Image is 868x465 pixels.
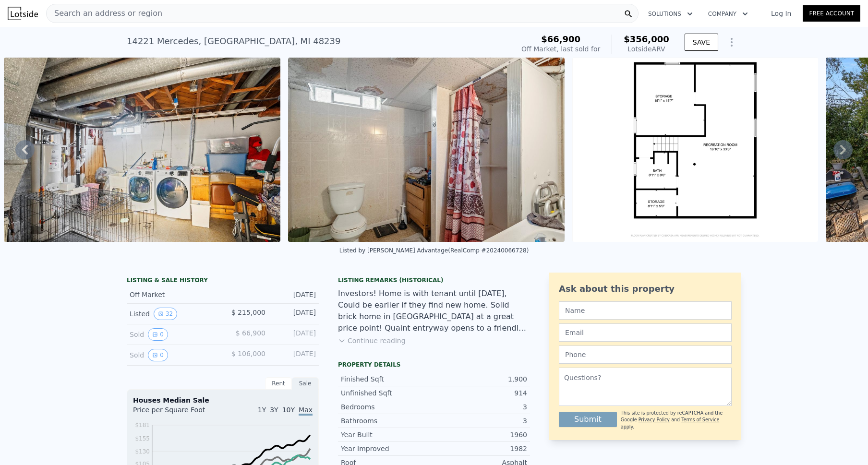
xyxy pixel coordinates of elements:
span: Max [299,406,313,416]
div: Bedrooms [341,402,434,412]
div: Keywords by Traffic [106,57,162,63]
button: Submit [559,412,617,427]
div: LISTING & SALE HISTORY [127,276,319,286]
div: 914 [434,388,527,398]
div: Year Improved [341,444,434,453]
button: Solutions [640,5,700,23]
img: tab_keywords_by_traffic_grey.svg [96,56,103,63]
button: Show Options [722,33,741,52]
a: Log In [759,9,803,18]
div: [DATE] [273,308,316,320]
div: Unfinished Sqft [341,388,434,398]
span: Search an address or region [47,8,162,19]
span: 10Y [282,406,295,414]
tspan: $181 [135,422,150,429]
div: Sold [130,349,215,361]
div: 1,900 [434,374,527,384]
div: This site is protected by reCAPTCHA and the Google and apply. [621,410,732,430]
div: Lotside ARV [624,44,669,54]
span: $66,900 [541,34,580,44]
div: 3 [434,416,527,426]
span: $ 215,000 [231,309,265,316]
tspan: $155 [135,435,150,442]
button: SAVE [685,34,718,51]
div: Property details [338,361,530,369]
div: Investors! Home is with tenant until [DATE], Could be earlier if they find new home. Solid brick ... [338,288,530,334]
div: Bathrooms [341,416,434,426]
img: logo_orange.svg [15,15,23,23]
span: $356,000 [624,34,669,44]
img: Sale: 139676208 Parcel: 46481863 [288,58,565,242]
div: Listed by [PERSON_NAME] Advantage (RealComp #20240066728) [339,247,529,254]
div: Price per Square Foot [133,405,223,420]
a: Free Account [803,5,860,22]
div: Ask about this property [559,282,732,296]
div: Houses Median Sale [133,395,313,405]
div: Sold [130,328,215,341]
div: 14221 Mercedes , [GEOGRAPHIC_DATA] , MI 48239 [127,35,340,48]
span: $ 106,000 [231,350,265,358]
div: [DATE] [273,328,316,341]
span: $ 66,900 [236,329,265,337]
button: View historical data [148,349,168,361]
input: Name [559,301,732,320]
div: 3 [434,402,527,412]
div: Listed [130,308,215,320]
span: 3Y [270,406,278,414]
img: website_grey.svg [15,25,23,33]
div: Off Market [130,290,215,299]
button: View historical data [154,308,177,320]
span: 1Y [258,406,266,414]
img: Sale: 139676208 Parcel: 46481863 [4,58,280,242]
div: Domain Overview [36,57,86,63]
div: Off Market, last sold for [521,44,600,54]
div: Domain: [DOMAIN_NAME] [25,25,106,33]
img: Sale: 139676208 Parcel: 46481863 [572,58,818,242]
div: [DATE] [273,290,316,299]
div: Finished Sqft [341,374,434,384]
div: 1982 [434,444,527,453]
input: Email [559,323,732,342]
tspan: $130 [135,448,150,455]
button: View historical data [148,328,168,341]
div: [DATE] [273,349,316,361]
a: Terms of Service [681,417,719,422]
img: tab_domain_overview_orange.svg [26,56,34,63]
div: v 4.0.25 [27,15,47,23]
div: Year Built [341,430,434,440]
a: Privacy Policy [639,417,670,422]
div: 1960 [434,430,527,440]
button: Company [700,5,756,23]
div: Sale [292,377,319,390]
div: Rent [265,377,292,390]
img: Lotside [8,7,38,20]
div: Listing Remarks (Historical) [338,276,530,284]
button: Continue reading [338,336,406,346]
input: Phone [559,346,732,364]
